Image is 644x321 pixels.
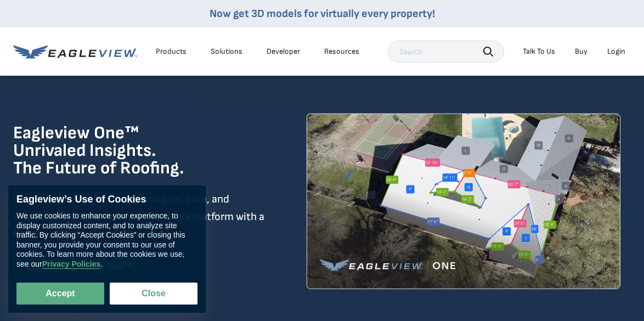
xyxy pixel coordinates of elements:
h1: Eagleview One™ Unrivaled Insights. The Future of Roofing. [13,125,240,177]
div: Talk To Us [523,47,555,57]
a: Buy [575,47,587,57]
div: Eagleview’s Use of Cookies [16,194,197,206]
div: Login [607,47,625,57]
a: Privacy Policies [42,260,101,269]
input: Search [388,41,504,63]
a: Developer [267,47,300,57]
div: Solutions [211,47,242,57]
div: Products [156,47,187,57]
button: Accept [16,283,104,305]
div: Resources [324,47,359,57]
button: Close [110,283,197,305]
a: Now get 3D models for virtually every property! [210,7,435,20]
div: We use cookies to enhance your experience, to display customized content, and to analyze site tra... [16,211,197,269]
